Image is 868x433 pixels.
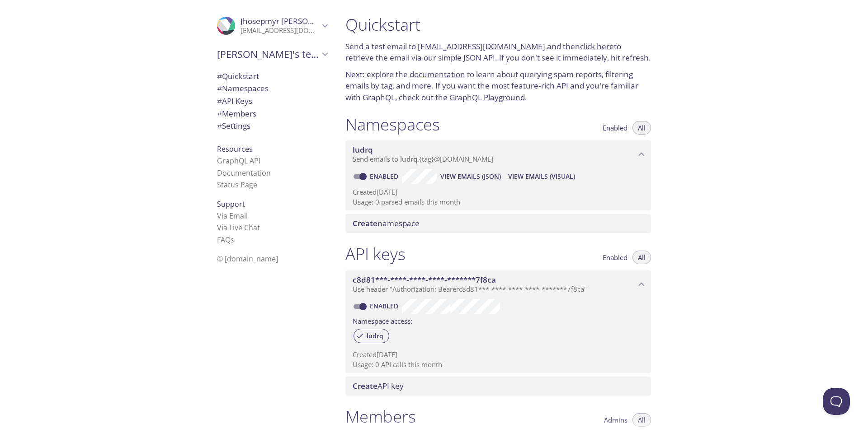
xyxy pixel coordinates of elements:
[217,168,271,178] a: Documentation
[597,121,633,135] button: Enabled
[345,377,651,396] div: Create API Key
[210,11,335,41] div: Jhosepmyr Gutierrez
[345,214,651,233] div: Create namespace
[418,41,545,51] a: [EMAIL_ADDRESS][DOMAIN_NAME]
[210,95,335,107] div: API Keys
[353,381,377,391] span: Create
[217,108,256,119] span: Members
[449,92,525,102] a: GraphQL Playground
[210,107,335,120] div: Members
[440,171,501,182] span: View Emails (JSON)
[353,381,404,391] span: API key
[345,69,651,103] p: Next: explore the to learn about querying spam reports, filtering emails by tag, and more. If you...
[345,140,651,168] div: ludrq namespace
[241,16,342,26] span: Jhosepmyr [PERSON_NAME]
[400,154,417,163] span: ludrq
[231,235,234,245] span: s
[217,199,245,209] span: Support
[410,69,465,79] a: documentation
[599,413,633,427] button: Admins
[217,48,319,61] span: [PERSON_NAME]'s team
[217,83,222,93] span: #
[632,251,651,264] button: All
[217,83,269,93] span: Namespaces
[508,171,575,182] span: View Emails (Visual)
[353,218,377,228] span: Create
[353,218,420,228] span: namespace
[632,121,651,135] button: All
[353,360,644,369] p: Usage: 0 API calls this month
[217,254,278,264] span: © [DOMAIN_NAME]
[217,71,259,81] span: Quickstart
[353,314,412,327] label: Namespace access:
[217,211,248,221] a: Via Email
[597,251,633,264] button: Enabled
[354,329,389,343] div: ludrq
[368,172,402,181] a: Enabled
[345,244,406,264] h1: API keys
[210,70,335,83] div: Quickstart
[345,406,416,427] h1: Members
[217,121,222,131] span: #
[217,71,222,81] span: #
[217,96,252,106] span: API Keys
[217,108,222,119] span: #
[353,154,493,163] span: Send emails to . {tag} @[DOMAIN_NAME]
[217,144,253,154] span: Resources
[210,42,335,66] div: Jhosepmyr's team
[353,187,644,197] p: Created [DATE]
[217,156,260,166] a: GraphQL API
[345,114,440,135] h1: Namespaces
[361,332,389,340] span: ludrq
[345,41,651,64] p: Send a test email to and then to retrieve the email via our simple JSON API. If you don't see it ...
[217,223,260,233] a: Via Live Chat
[353,197,644,207] p: Usage: 0 parsed emails this month
[345,14,651,35] h1: Quickstart
[353,350,644,359] p: Created [DATE]
[210,120,335,132] div: Team Settings
[217,96,222,106] span: #
[823,388,850,415] iframe: Help Scout Beacon - Open
[217,121,250,131] span: Settings
[368,302,402,310] a: Enabled
[632,413,651,427] button: All
[353,144,373,155] span: ludrq
[505,169,579,184] button: View Emails (Visual)
[210,82,335,95] div: Namespaces
[241,26,319,35] p: [EMAIL_ADDRESS][DOMAIN_NAME]
[437,169,505,184] button: View Emails (JSON)
[217,180,257,190] a: Status Page
[217,235,234,245] a: FAQ
[580,41,614,51] a: click here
